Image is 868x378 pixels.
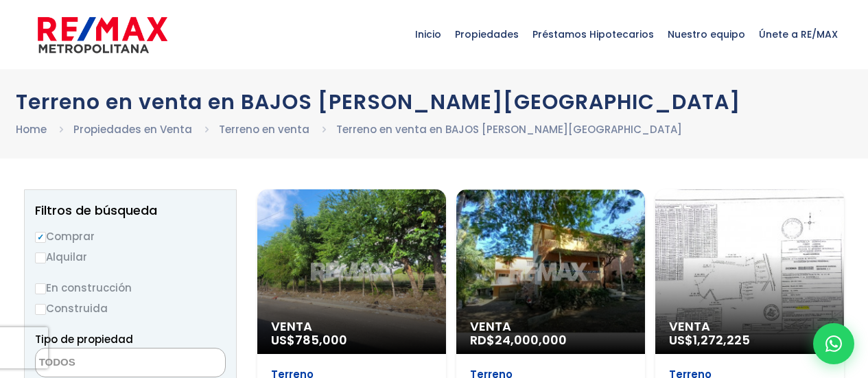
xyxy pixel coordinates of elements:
span: Préstamos Hipotecarios [526,14,661,55]
span: Propiedades [448,14,526,55]
span: Inicio [408,14,448,55]
li: Terreno en venta en BAJOS [PERSON_NAME][GEOGRAPHIC_DATA] [336,121,682,138]
textarea: Search [36,349,169,378]
label: Alquilar [35,248,226,265]
a: Home [16,122,47,137]
img: remax-metropolitana-logo [38,14,167,56]
span: Venta [271,320,432,333]
span: Venta [470,320,631,333]
h1: Terreno en venta en BAJOS [PERSON_NAME][GEOGRAPHIC_DATA] [16,90,853,114]
span: US$ [669,331,750,349]
input: Construida [35,304,46,315]
span: Nuestro equipo [661,14,752,55]
input: En construcción [35,283,46,294]
span: US$ [271,331,347,349]
span: Venta [669,320,830,333]
span: 785,000 [295,331,347,349]
label: Construida [35,300,226,317]
span: Únete a RE/MAX [752,14,845,55]
a: Terreno en venta [219,122,309,137]
span: 1,272,225 [693,331,750,349]
label: Comprar [35,228,226,245]
input: Comprar [35,232,46,243]
a: Propiedades en Venta [73,122,192,137]
h2: Filtros de búsqueda [35,204,226,217]
label: En construcción [35,279,226,296]
span: RD$ [470,331,567,349]
span: 24,000,000 [495,331,567,349]
input: Alquilar [35,252,46,263]
span: Tipo de propiedad [35,332,133,346]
